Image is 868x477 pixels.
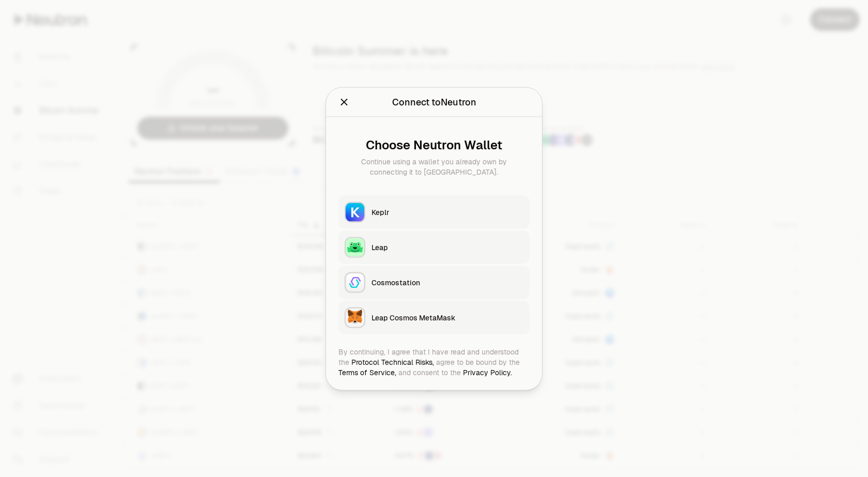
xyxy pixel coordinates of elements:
[346,203,364,221] img: Keplr
[346,273,364,291] img: Cosmostation
[347,156,521,177] div: Continue using a wallet you already own by connecting it to [GEOGRAPHIC_DATA].
[338,95,350,109] button: Close
[338,367,396,377] a: Terms of Service,
[371,242,523,252] div: Leap
[338,301,530,334] button: Leap Cosmos MetaMaskLeap Cosmos MetaMask
[338,230,530,264] button: LeapLeap
[338,195,530,228] button: KeplrKeplr
[463,367,512,377] a: Privacy Policy.
[346,238,364,256] img: Leap
[371,207,523,217] div: Keplr
[371,312,523,322] div: Leap Cosmos MetaMask
[351,357,434,366] a: Protocol Technical Risks,
[371,277,523,287] div: Cosmostation
[338,266,530,299] button: CosmostationCosmostation
[346,308,364,327] img: Leap Cosmos MetaMask
[347,137,521,152] div: Choose Neutron Wallet
[392,95,476,109] div: Connect to Neutron
[338,346,530,377] div: By continuing, I agree that I have read and understood the agree to be bound by the and consent t...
